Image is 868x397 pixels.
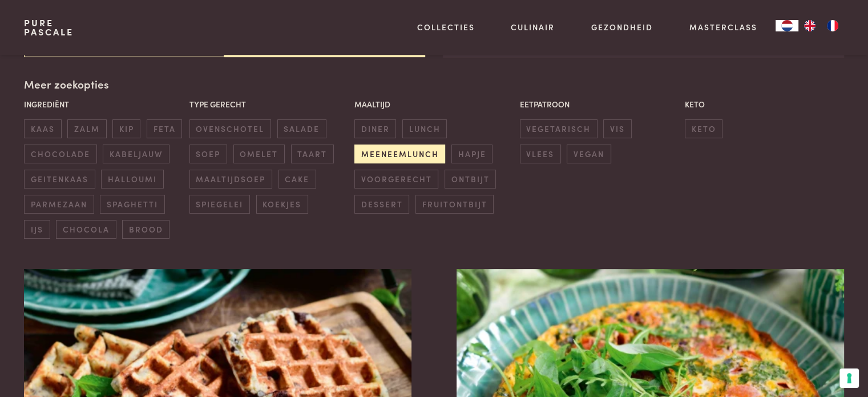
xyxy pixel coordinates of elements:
[147,119,182,138] span: feta
[101,170,163,189] span: halloumi
[189,145,227,163] span: soep
[112,119,140,138] span: kip
[67,119,106,138] span: zalm
[189,119,271,138] span: ovenschotel
[567,145,611,163] span: vegan
[354,145,445,163] span: meeneemlunch
[122,220,169,239] span: brood
[256,195,308,214] span: koekjes
[520,119,597,138] span: vegetarisch
[445,170,496,189] span: ontbijt
[103,145,169,163] span: kabeljauw
[591,21,653,33] a: Gezondheid
[520,98,679,110] p: Eetpatroon
[189,98,349,110] p: Type gerecht
[100,195,164,214] span: spaghetti
[24,145,96,163] span: chocolade
[798,20,821,31] a: EN
[417,21,475,33] a: Collecties
[189,170,272,189] span: maaltijdsoep
[278,170,316,189] span: cake
[291,145,334,163] span: taart
[776,20,844,31] aside: Language selected: Nederlands
[354,119,396,138] span: diner
[56,220,116,239] span: chocola
[520,145,561,163] span: vlees
[233,145,285,163] span: omelet
[354,170,438,189] span: voorgerecht
[798,20,844,31] ul: Language list
[685,98,844,110] p: Keto
[689,21,757,33] a: Masterclass
[24,220,50,239] span: ijs
[839,368,859,388] button: Uw voorkeuren voor toestemming voor trackingtechnologieën
[603,119,631,138] span: vis
[24,18,74,37] a: PurePascale
[776,20,798,31] div: Language
[511,21,555,33] a: Culinair
[821,20,844,31] a: FR
[189,195,250,214] span: spiegelei
[24,119,61,138] span: kaas
[277,119,326,138] span: salade
[24,98,183,110] p: Ingrediënt
[685,119,722,138] span: keto
[776,20,798,31] a: NL
[451,145,492,163] span: hapje
[415,195,494,214] span: fruitontbijt
[354,195,409,214] span: dessert
[24,195,94,214] span: parmezaan
[24,170,95,189] span: geitenkaas
[402,119,447,138] span: lunch
[354,98,514,110] p: Maaltijd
